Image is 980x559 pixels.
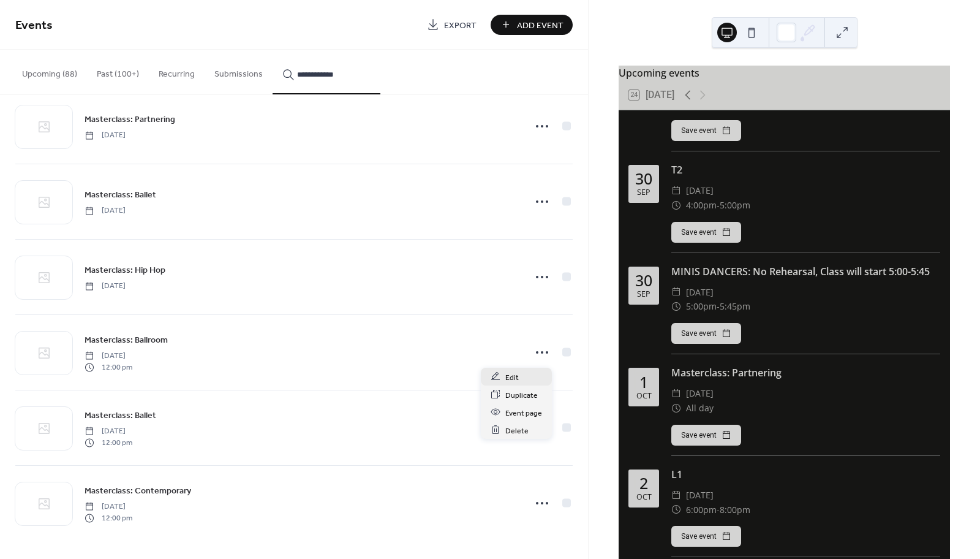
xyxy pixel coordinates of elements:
[85,334,168,347] span: Masterclass: Ballroom
[85,205,126,216] span: [DATE]
[85,512,132,523] span: 12:00 pm
[671,365,940,380] div: Masterclass: Partnering
[85,113,175,126] span: Masterclass: Partnering
[671,299,681,314] div: ​
[85,351,132,362] span: [DATE]
[671,264,940,279] div: MINIS DANCERS: No Rehearsal, Class will start 5:00-5:45
[85,263,165,277] a: Masterclass: Hip Hop
[686,503,717,517] span: 6:00pm
[671,425,741,446] button: Save event
[15,13,53,37] span: Events
[85,426,132,437] span: [DATE]
[717,198,720,213] span: -
[636,392,652,400] div: Oct
[444,19,477,32] span: Export
[85,264,165,277] span: Masterclass: Hip Hop
[686,488,714,503] span: [DATE]
[85,484,191,498] a: Masterclass: Contemporary
[686,198,717,213] span: 4:00pm
[686,299,717,314] span: 5:00pm
[671,323,741,344] button: Save event
[671,198,681,213] div: ​
[87,50,149,93] button: Past (100+)
[505,371,519,384] span: Edit
[717,503,720,517] span: -
[636,493,652,501] div: Oct
[671,285,681,300] div: ​
[85,501,132,512] span: [DATE]
[671,386,681,401] div: ​
[85,130,126,141] span: [DATE]
[491,15,573,35] button: Add Event
[85,485,191,498] span: Masterclass: Contemporary
[720,299,750,314] span: 5:45pm
[671,222,741,243] button: Save event
[686,285,714,300] span: [DATE]
[671,467,940,482] div: L1
[517,19,563,32] span: Add Event
[85,112,175,126] a: Masterclass: Partnering
[85,408,156,422] a: Masterclass: Ballet
[505,389,538,401] span: Duplicate
[686,386,714,401] span: [DATE]
[637,291,650,299] div: Sep
[720,198,750,213] span: 5:00pm
[671,488,681,503] div: ​
[85,409,156,422] span: Masterclass: Ballet
[717,299,720,314] span: -
[619,66,950,80] div: Upcoming events
[505,424,529,437] span: Delete
[671,162,940,177] div: T2
[85,333,168,347] a: Masterclass: Ballroom
[418,15,486,35] a: Export
[85,437,132,448] span: 12:00 pm
[671,183,681,198] div: ​
[12,50,87,93] button: Upcoming (88)
[635,171,652,186] div: 30
[85,189,156,202] span: Masterclass: Ballet
[85,188,156,202] a: Masterclass: Ballet
[85,281,126,292] span: [DATE]
[671,503,681,517] div: ​
[505,406,542,419] span: Event page
[149,50,205,93] button: Recurring
[205,50,273,93] button: Submissions
[686,183,714,198] span: [DATE]
[671,120,741,141] button: Save event
[686,401,714,416] span: All day
[639,375,648,390] div: 1
[639,476,648,491] div: 2
[720,503,750,517] span: 8:00pm
[635,273,652,288] div: 30
[85,362,132,373] span: 12:00 pm
[637,189,650,197] div: Sep
[671,401,681,416] div: ​
[671,526,741,547] button: Save event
